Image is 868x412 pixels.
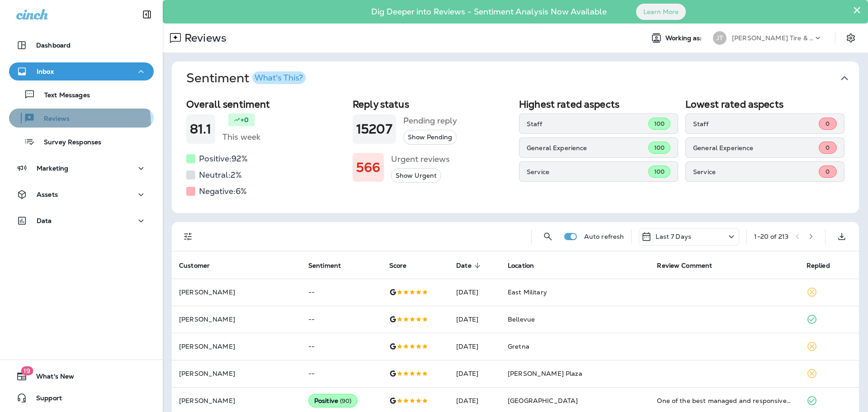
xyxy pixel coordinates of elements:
[179,261,222,270] span: Customer
[584,233,624,240] p: Auto refresh
[713,31,726,45] div: JT
[449,360,500,387] td: [DATE]
[403,130,457,145] button: Show Pending
[199,184,247,199] h5: Negative: 6 %
[693,168,819,175] p: Service
[508,397,578,405] span: [GEOGRAPHIC_DATA]
[826,168,830,175] span: 0
[449,279,500,306] td: [DATE]
[340,397,352,405] span: ( 90 )
[181,31,226,45] p: Reviews
[27,373,74,384] span: What's New
[241,115,249,124] p: +0
[807,262,830,270] span: Replied
[527,144,648,152] p: General Experience
[657,396,792,405] div: One of the best managed and responsive shops I have dealt with in my 56 years of driving. Honest,...
[9,185,154,204] button: Assets
[665,34,704,42] span: Working as:
[37,165,68,172] p: Marketing
[754,233,788,240] div: 1 - 20 of 213
[403,114,457,128] h5: Pending reply
[9,85,154,104] button: Text Messages
[356,122,392,137] h1: 15207
[656,233,691,240] p: Last 7 Days
[389,262,407,270] span: Score
[35,91,90,100] p: Text Messages
[508,262,534,270] span: Location
[308,262,341,270] span: Sentiment
[657,262,712,270] span: Review Comment
[527,120,648,128] p: Staff
[657,261,724,270] span: Review Comment
[179,343,294,350] p: [PERSON_NAME]
[345,10,633,13] p: Dig Deeper into Reviews - Sentiment Analysis Now Available
[35,115,70,123] p: Reviews
[449,306,500,333] td: [DATE]
[527,168,648,175] p: Service
[9,62,154,81] button: Inbox
[685,99,844,110] h2: Lowest rated aspects
[807,261,842,270] span: Replied
[179,62,866,95] button: SentimentWhat's This?
[508,369,582,378] span: [PERSON_NAME] Plaza
[37,191,58,198] p: Assets
[27,394,62,405] span: Support
[255,74,303,82] div: What's This?
[186,99,345,110] h2: Overall sentiment
[172,95,859,213] div: SentimentWhat's This?
[654,144,665,152] span: 100
[301,306,382,333] td: --
[222,130,260,144] h5: This week
[37,68,54,75] p: Inbox
[449,333,500,360] td: [DATE]
[179,370,294,377] p: [PERSON_NAME]
[693,120,819,128] p: Staff
[843,30,859,46] button: Settings
[519,99,678,110] h2: Highest rated aspects
[21,366,33,375] span: 19
[199,152,248,166] h5: Positive: 92 %
[853,3,861,17] button: Close
[456,261,483,270] span: Date
[833,227,851,246] button: Export as CSV
[301,279,382,306] td: --
[9,212,154,230] button: Data
[508,342,529,350] span: Gretna
[9,389,154,407] button: Support
[391,168,441,183] button: Show Urgent
[9,159,154,177] button: Marketing
[539,227,557,246] button: Search Reviews
[826,120,830,128] span: 0
[654,120,665,128] span: 100
[252,71,306,84] button: What's This?
[134,5,160,24] button: Collapse Sidebar
[9,36,154,54] button: Dashboard
[508,288,547,296] span: East Military
[654,168,665,175] span: 100
[36,42,71,49] p: Dashboard
[389,261,419,270] span: Score
[356,160,380,175] h1: 566
[199,168,242,182] h5: Neutral: 2 %
[732,34,813,42] p: [PERSON_NAME] Tire & Auto
[35,138,101,147] p: Survey Responses
[190,122,212,137] h1: 81.1
[9,367,154,385] button: 19What's New
[179,397,294,404] p: [PERSON_NAME]
[186,71,306,86] h1: Sentiment
[636,4,686,20] button: Learn More
[301,360,382,387] td: --
[391,152,450,166] h5: Urgent reviews
[308,394,358,407] div: Positive
[179,289,294,296] p: [PERSON_NAME]
[9,109,154,128] button: Reviews
[179,227,197,246] button: Filters
[693,144,819,152] p: General Experience
[179,316,294,323] p: [PERSON_NAME]
[301,333,382,360] td: --
[179,262,210,270] span: Customer
[508,315,535,323] span: Bellevue
[353,99,512,110] h2: Reply status
[9,132,154,151] button: Survey Responses
[508,261,546,270] span: Location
